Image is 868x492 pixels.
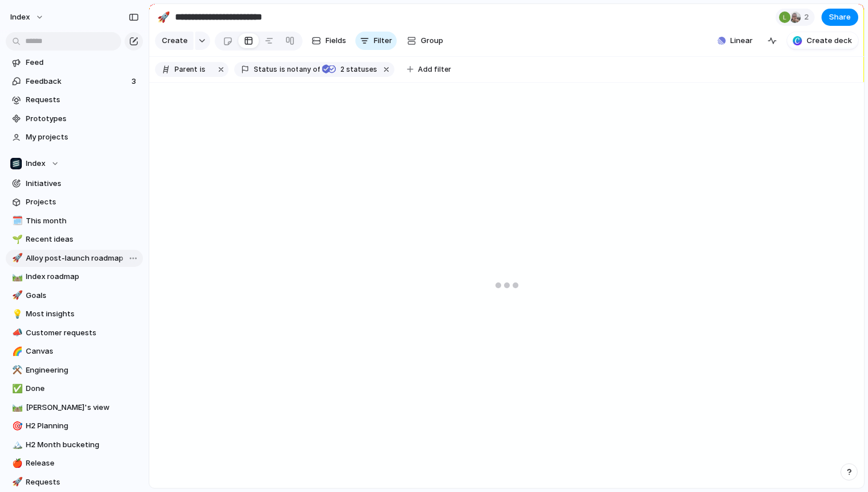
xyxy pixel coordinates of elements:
[10,383,22,394] button: ✅
[401,32,449,50] button: Group
[6,250,143,267] a: 🚀Alloy post-launch roadmap
[26,439,139,451] span: H2 Month bucketing
[26,234,139,245] span: Recent ideas
[6,399,143,416] a: 🛤️[PERSON_NAME]'s view
[26,57,139,68] span: Feed
[6,436,143,454] a: 🏔️H2 Month bucketing
[821,9,858,26] button: Share
[713,32,757,49] button: Linear
[6,54,143,71] a: Feed
[12,233,20,246] div: 🌱
[10,253,22,264] button: 🚀
[6,305,143,323] a: 💡Most insights
[6,231,143,248] div: 🌱Recent ideas
[12,345,20,358] div: 🌈
[337,64,377,75] span: statuses
[12,438,20,451] div: 🏔️
[12,326,20,339] div: 📣
[26,308,139,320] span: Most insights
[197,63,208,76] button: is
[131,76,138,87] span: 3
[12,251,20,265] div: 🚀
[26,94,139,106] span: Requests
[10,215,22,227] button: 🗓️
[6,287,143,304] div: 🚀Goals
[10,346,22,357] button: 🌈
[807,35,852,47] span: Create deck
[321,63,379,76] button: 2 statuses
[6,155,143,172] button: Index
[10,234,22,245] button: 🌱
[26,420,139,432] span: H2 Planning
[10,11,30,23] span: Index
[12,382,20,396] div: ✅
[10,476,22,488] button: 🚀
[787,32,858,49] button: Create deck
[12,401,20,414] div: 🛤️
[298,64,320,75] span: any of
[6,474,143,491] a: 🚀Requests
[12,214,20,227] div: 🗓️
[26,271,139,282] span: Index roadmap
[26,402,139,413] span: [PERSON_NAME]'s view
[10,327,22,339] button: 📣
[175,64,197,75] span: Parent
[10,402,22,413] button: 🛤️
[337,65,346,73] span: 2
[421,35,443,47] span: Group
[6,343,143,360] a: 🌈Canvas
[26,76,128,87] span: Feedback
[12,289,20,302] div: 🚀
[26,290,139,301] span: Goals
[280,64,285,75] span: is
[6,268,143,285] div: 🛤️Index roadmap
[10,420,22,432] button: 🎯
[6,129,143,146] a: My projects
[26,383,139,394] span: Done
[26,365,139,376] span: Engineering
[157,9,170,25] div: 🚀
[26,158,45,169] span: Index
[307,32,351,50] button: Fields
[154,8,173,26] button: 🚀
[26,113,139,125] span: Prototypes
[26,178,139,189] span: Initiatives
[355,32,397,50] button: Filter
[6,417,143,435] a: 🎯H2 Planning
[254,64,277,75] span: Status
[6,91,143,109] a: Requests
[10,439,22,451] button: 🏔️
[6,324,143,342] div: 📣Customer requests
[400,61,458,78] button: Add filter
[6,362,143,379] a: ⚒️Engineering
[5,8,50,26] button: Index
[325,35,346,47] span: Fields
[26,131,139,143] span: My projects
[26,253,139,264] span: Alloy post-launch roadmap
[26,327,139,339] span: Customer requests
[26,215,139,227] span: This month
[26,476,139,488] span: Requests
[285,64,298,75] span: not
[804,11,812,23] span: 2
[12,457,20,470] div: 🍎
[6,212,143,230] div: 🗓️This month
[6,455,143,472] a: 🍎Release
[26,196,139,208] span: Projects
[12,420,20,433] div: 🎯
[12,475,20,489] div: 🚀
[162,35,188,47] span: Create
[155,32,193,50] button: Create
[277,63,322,76] button: isnotany of
[10,290,22,301] button: 🚀
[6,380,143,397] a: ✅Done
